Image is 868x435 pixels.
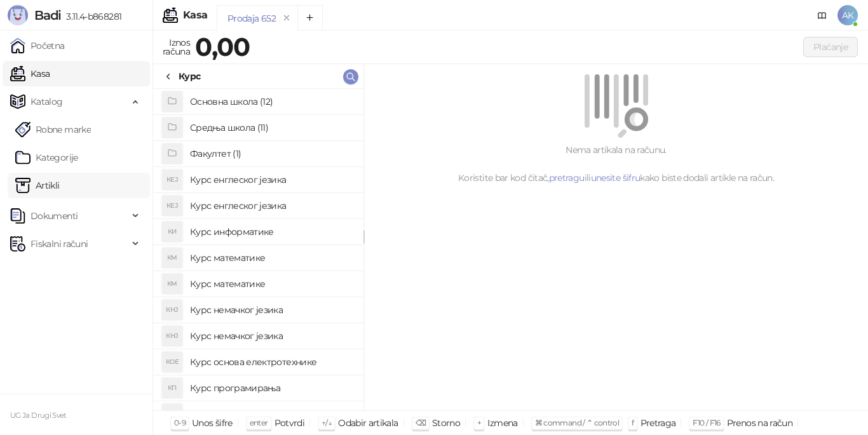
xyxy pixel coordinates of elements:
span: Dokumenti [31,203,78,229]
div: КНЈ [162,326,182,346]
span: ⌘ command / ⌃ control [535,418,620,427]
span: AK [837,5,858,25]
div: КОЕ [162,352,182,372]
a: Dokumentacija [812,5,832,25]
small: UG Ja Drugi Svet [10,411,67,420]
h4: Курс немачког језика [190,326,353,346]
h4: Средња школа (11) [190,117,353,138]
div: Odabir artikala [338,415,398,431]
a: unesite šifru [591,172,641,184]
button: remove [278,13,295,23]
div: Nema artikala na računu. Koristite bar kod čitač, ili kako biste dodali artikle na račun. [379,143,853,185]
div: КЕЈ [162,170,182,190]
div: КНЈ [162,300,182,320]
div: КП [162,378,182,398]
h4: Курс информатике [190,222,353,242]
h4: Курс математике [190,248,353,268]
div: Unos šifre [192,415,233,431]
h4: Основна школа (12) [190,91,353,112]
h4: Курс енглеског језика [190,170,353,190]
h4: Курс немачког језика [190,300,353,320]
a: Kasa [10,61,50,86]
button: Add tab [297,5,323,30]
div: Potvrdi [275,415,305,431]
span: + [477,418,481,427]
div: Курс [179,69,200,83]
div: Storno [432,415,460,431]
strong: 0,00 [195,31,250,62]
div: Iznos računa [160,34,193,60]
div: Kasa [183,10,207,20]
span: Badi [34,8,61,23]
div: КП [162,404,182,424]
div: КМ [162,248,182,268]
span: ↑/↓ [322,418,332,427]
div: Izmena [487,415,517,431]
div: КЕЈ [162,196,182,216]
img: Logo [8,5,28,25]
a: Robne marke [15,117,91,142]
a: Kategorije [15,145,78,170]
h4: Курс енглеског језика [190,196,353,216]
span: enter [250,418,268,427]
a: ArtikliArtikli [15,173,60,198]
div: Pretraga [641,415,676,431]
span: 3.11.4-b868281 [61,11,121,22]
div: Prenos na račun [727,415,792,431]
h4: Курс програмирања [190,404,353,424]
div: КМ [162,274,182,294]
a: pretragu [549,172,585,184]
h4: Курс основа електротехнике [190,352,353,372]
span: 0-9 [174,418,186,427]
div: Prodaja 652 [227,11,276,25]
div: grid [153,89,363,410]
h4: Курс математике [190,274,353,294]
span: F10 / F16 [693,418,720,427]
h4: Факултет (1) [190,144,353,164]
span: ⌫ [416,418,426,427]
span: f [632,418,634,427]
button: Plaćanje [803,37,858,57]
a: Početna [10,33,65,58]
span: Katalog [31,89,63,114]
span: Fiskalni računi [31,231,88,257]
h4: Курс програмирања [190,378,353,398]
div: КИ [162,222,182,242]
